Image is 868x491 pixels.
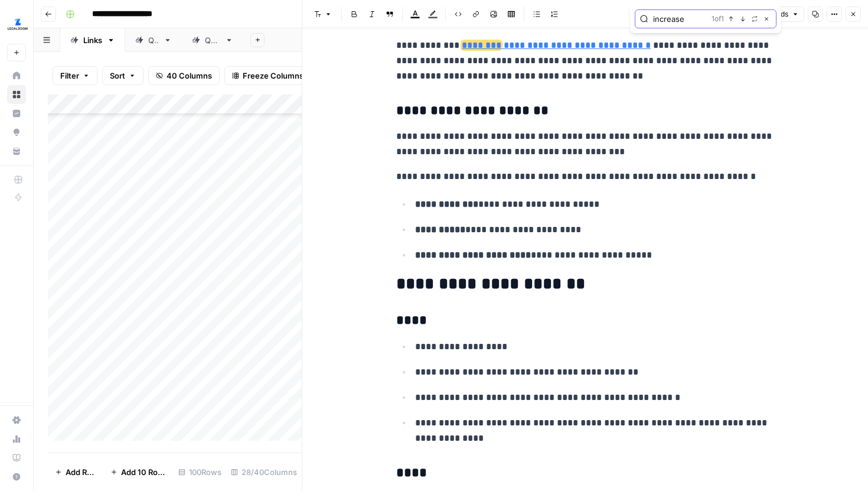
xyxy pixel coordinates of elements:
a: Learning Hub [7,448,26,467]
button: Add 10 Rows [103,463,174,482]
div: 28/40 Columns [226,463,302,482]
span: Filter [60,70,79,82]
div: QA [148,34,159,46]
a: Your Data [7,142,26,161]
button: Help + Support [7,467,26,486]
button: Workspace: LegalZoom [7,9,26,39]
a: Links [60,28,125,52]
a: Browse [7,85,26,104]
span: Freeze Columns [243,70,304,82]
div: QA2 [205,34,220,46]
button: Add Row [48,463,103,482]
span: Add Row [66,466,96,478]
div: 100 Rows [174,463,226,482]
a: QA [125,28,182,52]
a: Usage [7,430,26,448]
button: 40 Columns [148,66,220,85]
button: Filter [53,66,97,85]
button: Sort [102,66,143,85]
button: Freeze Columns [224,66,311,85]
span: Add 10 Rows [121,466,167,478]
a: Insights [7,104,26,123]
a: Settings [7,411,26,430]
div: Links [83,34,102,46]
a: Home [7,66,26,85]
span: 1 of 1 [712,14,724,24]
img: LegalZoom Logo [7,14,28,35]
span: Sort [110,70,125,82]
a: Opportunities [7,123,26,142]
a: QA2 [182,28,243,52]
span: 40 Columns [167,70,212,82]
input: Search [653,13,707,25]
